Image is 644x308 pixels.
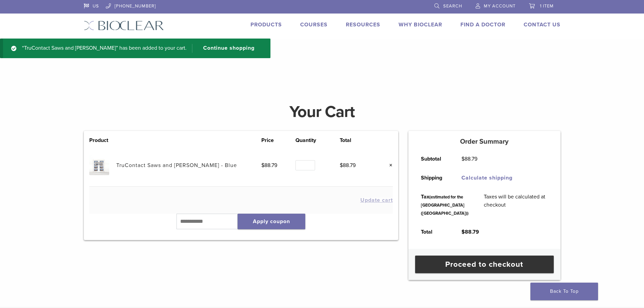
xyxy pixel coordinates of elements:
a: Find A Doctor [460,21,505,28]
span: $ [340,162,343,169]
th: Product [89,136,116,144]
button: Update cart [360,197,393,203]
a: Contact Us [524,21,560,28]
th: Quantity [295,136,340,144]
a: Calculate shipping [461,174,512,181]
bdi: 88.79 [261,162,277,169]
span: 1 item [540,3,554,9]
img: Bioclear [84,21,164,30]
h1: Your Cart [79,104,566,120]
span: $ [461,229,465,235]
a: Back To Top [530,283,598,300]
th: Total [340,136,374,144]
bdi: 88.79 [461,156,477,162]
th: Subtotal [413,149,454,168]
a: Resources [346,21,380,28]
span: $ [461,156,464,162]
button: Apply coupon [238,214,305,229]
a: Why Bioclear [399,21,442,28]
small: (estimated for the [GEOGRAPHIC_DATA] ([GEOGRAPHIC_DATA])) [421,194,469,216]
a: Continue shopping [192,44,260,53]
a: Courses [300,21,328,28]
th: Shipping [413,168,454,187]
span: Search [443,3,462,9]
th: Price [261,136,295,144]
a: TruContact Saws and [PERSON_NAME] - Blue [116,162,237,169]
span: My Account [484,3,516,9]
a: Proceed to checkout [415,256,554,273]
h5: Order Summary [408,138,560,146]
a: Products [251,21,282,28]
bdi: 88.79 [461,229,479,235]
a: Remove this item [384,161,393,170]
img: TruContact Saws and Sanders - Blue [89,155,109,175]
th: Tax [413,187,476,222]
span: $ [261,162,264,169]
th: Total [413,222,454,241]
bdi: 88.79 [340,162,356,169]
td: Taxes will be calculated at checkout [476,187,555,222]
